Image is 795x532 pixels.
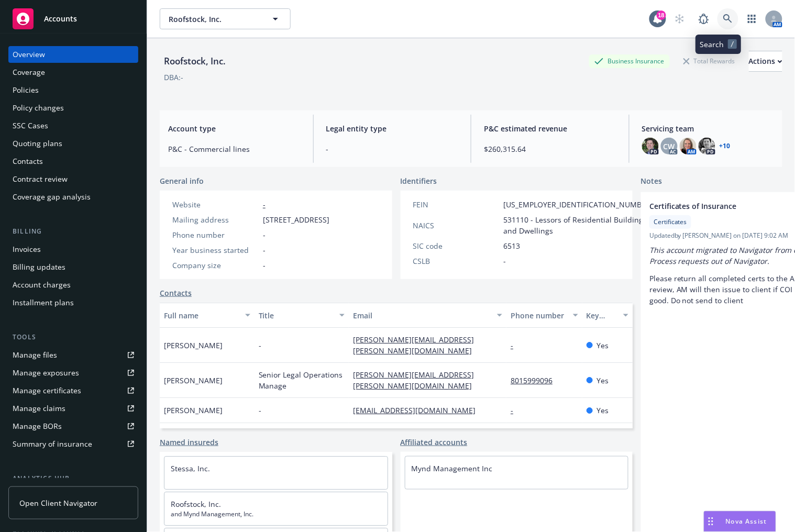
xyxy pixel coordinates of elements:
[259,310,334,321] div: Title
[413,256,500,267] div: CSLB
[13,171,68,187] div: Contract review
[8,226,138,237] div: Billing
[8,64,138,81] a: Coverage
[8,332,138,342] div: Tools
[13,400,65,417] div: Manage claims
[642,138,659,154] img: photo
[693,8,714,29] a: Report a Bug
[704,511,776,532] button: Nova Assist
[8,82,138,98] a: Policies
[8,364,138,381] span: Manage exposures
[506,303,582,328] button: Phone number
[8,400,138,417] a: Manage claims
[263,214,329,225] span: [STREET_ADDRESS]
[8,4,138,34] a: Accounts
[587,310,617,321] div: Key contact
[353,370,480,391] a: [PERSON_NAME][EMAIL_ADDRESS][PERSON_NAME][DOMAIN_NAME]
[160,8,291,29] button: Roofstock, Inc.
[263,229,266,240] span: -
[8,189,138,205] a: Coverage gap analysis
[164,405,223,416] span: [PERSON_NAME]
[412,463,493,473] a: Mynd Management Inc
[657,10,666,20] div: 18
[259,405,261,416] span: -
[172,214,259,225] div: Mailing address
[8,171,138,187] a: Contract review
[164,310,239,321] div: Full name
[13,276,71,293] div: Account charges
[8,347,138,363] a: Manage files
[44,15,77,23] span: Accounts
[642,123,775,134] span: Servicing team
[720,143,731,149] a: +10
[8,294,138,311] a: Installment plans
[8,135,138,152] a: Quoting plans
[172,260,259,271] div: Company size
[13,64,45,81] div: Coverage
[349,303,506,328] button: Email
[484,143,616,154] span: $260,315.64
[13,99,64,116] div: Policy changes
[8,382,138,399] a: Manage certificates
[172,245,259,256] div: Year business started
[401,175,437,186] span: Identifiers
[511,340,522,350] a: -
[8,259,138,275] a: Billing updates
[263,260,266,271] span: -
[597,340,609,351] span: Yes
[589,54,670,68] div: Business Insurance
[13,241,41,258] div: Invoices
[680,138,697,154] img: photo
[13,382,81,399] div: Manage certificates
[678,54,741,68] div: Total Rewards
[13,418,62,435] div: Manage BORs
[8,46,138,63] a: Overview
[160,437,218,448] a: Named insureds
[171,463,210,473] a: Stessa, Inc.
[511,375,561,385] a: 8015999096
[484,123,616,134] span: P&C estimated revenue
[326,123,459,134] span: Legal entity type
[172,199,259,210] div: Website
[171,499,221,509] a: Roofstock, Inc.
[413,199,500,210] div: FEIN
[8,99,138,116] a: Policy changes
[13,135,62,152] div: Quoting plans
[641,175,662,188] span: Notes
[13,294,74,311] div: Installment plans
[326,143,459,154] span: -
[504,240,521,251] span: 6513
[164,72,183,83] div: DBA: -
[749,51,782,72] button: Actions
[263,245,266,256] span: -
[13,189,91,205] div: Coverage gap analysis
[13,436,92,452] div: Summary of insurance
[172,229,259,240] div: Phone number
[255,303,349,328] button: Title
[582,303,633,328] button: Key contact
[259,340,261,351] span: -
[8,117,138,134] a: SSC Cases
[726,517,767,526] span: Nova Assist
[13,82,39,98] div: Policies
[742,8,763,29] a: Switch app
[511,405,522,415] a: -
[19,497,97,508] span: Open Client Navigator
[169,14,259,25] span: Roofstock, Inc.
[13,259,65,275] div: Billing updates
[413,220,500,231] div: NAICS
[160,303,255,328] button: Full name
[401,437,468,448] a: Affiliated accounts
[504,199,654,210] span: [US_EMPLOYER_IDENTIFICATION_NUMBER]
[160,175,204,186] span: General info
[164,340,223,351] span: [PERSON_NAME]
[13,153,43,170] div: Contacts
[8,276,138,293] a: Account charges
[704,512,717,531] div: Drag to move
[353,335,480,356] a: [PERSON_NAME][EMAIL_ADDRESS][PERSON_NAME][DOMAIN_NAME]
[717,8,738,29] a: Search
[13,46,45,63] div: Overview
[504,214,654,236] span: 531110 - Lessors of Residential Buildings and Dwellings
[8,418,138,435] a: Manage BORs
[504,256,506,267] span: -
